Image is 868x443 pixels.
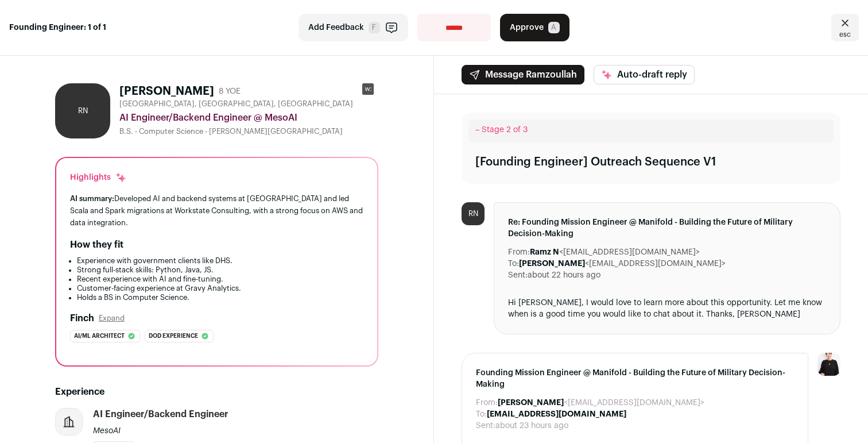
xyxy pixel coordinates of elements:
[831,14,859,41] a: Close
[77,256,363,265] li: Experience with government clients like DHS.
[119,83,214,99] h1: [PERSON_NAME]
[482,126,528,134] span: Stage 2 of 3
[500,14,569,41] button: Approve A
[55,385,378,399] h2: Experience
[487,410,626,418] b: [EMAIL_ADDRESS][DOMAIN_NAME]
[508,297,826,320] div: Hi [PERSON_NAME], I would love to learn more about this opportunity. Let me know when is a good t...
[817,353,840,376] img: 9240684-medium_jpg
[508,246,530,258] dt: From:
[77,284,363,293] li: Customer-facing experience at Gravy Analytics.
[77,293,363,302] li: Holds a BS in Computer Science.
[519,258,726,269] dd: <[EMAIL_ADDRESS][DOMAIN_NAME]>
[476,409,487,420] dt: To:
[839,30,851,39] span: esc
[528,269,600,281] dd: about 22 hours ago
[508,269,528,281] dt: Sent:
[219,86,241,97] div: 8 YOE
[462,65,584,84] button: Message Ramzoullah
[308,22,364,33] span: Add Feedback
[77,275,363,284] li: Recent experience with AI and fine-tuning.
[476,397,498,409] dt: From:
[70,192,363,229] div: Developed AI and backend systems at [GEOGRAPHIC_DATA] and led Scala and Spark migrations at Works...
[369,22,380,33] span: F
[475,126,479,134] span: –
[476,367,794,390] span: Founding Mission Engineer @ Manifold - Building the Future of Military Decision-Making
[70,311,94,325] h2: Finch
[93,427,121,435] span: MesoAI
[149,330,198,342] span: Dod experience
[508,258,519,269] dt: To:
[530,246,700,258] dd: <[EMAIL_ADDRESS][DOMAIN_NAME]>
[74,330,125,342] span: Ai/ml architect
[475,154,716,170] div: [Founding Engineer] Outreach Sequence V1
[530,248,559,256] b: Ramz N
[498,399,564,407] b: [PERSON_NAME]
[70,195,114,202] span: AI summary:
[99,314,125,323] button: Expand
[594,65,695,84] button: Auto-draft reply
[519,260,585,268] b: [PERSON_NAME]
[299,14,408,41] button: Add Feedback F
[498,397,704,409] dd: <[EMAIL_ADDRESS][DOMAIN_NAME]>
[508,217,826,240] span: Re: Founding Mission Engineer @ Manifold - Building the Future of Military Decision-Making
[70,172,127,183] div: Highlights
[93,408,228,421] div: AI Engineer/Backend Engineer
[9,22,106,33] strong: Founding Engineer: 1 of 1
[510,22,544,33] span: Approve
[476,420,495,432] dt: Sent:
[77,265,363,275] li: Strong full-stack skills: Python, Java, JS.
[495,420,568,432] dd: about 23 hours ago
[119,127,378,136] div: B.S. - Computer Science - [PERSON_NAME][GEOGRAPHIC_DATA]
[56,409,82,435] img: company-logo-placeholder-414d4e2ec0e2ddebbe968bf319fdfe5acfe0c9b87f798d344e800bc9a89632a0.png
[462,202,485,225] div: RN
[548,22,560,33] span: A
[70,238,123,252] h2: How they fit
[119,99,353,109] span: [GEOGRAPHIC_DATA], [GEOGRAPHIC_DATA], [GEOGRAPHIC_DATA]
[55,83,110,138] div: RN
[119,111,378,125] div: AI Engineer/Backend Engineer @ MesoAI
